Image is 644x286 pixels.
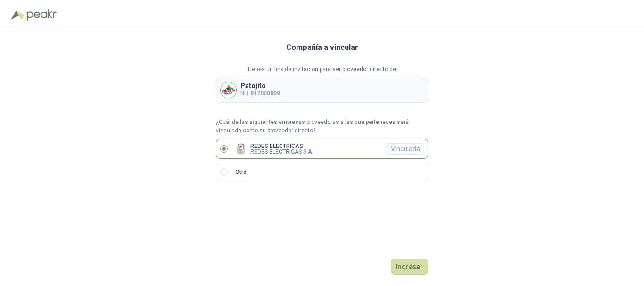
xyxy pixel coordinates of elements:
[250,90,280,97] b: 817000809
[250,149,313,155] p: REDES ELECTRICAS S.A.
[286,41,358,54] h3: Compañía a vincular
[250,143,313,149] p: REDES ELECTRICAS
[26,9,57,21] img: Peakr
[387,143,424,155] div: Vinculada
[221,82,236,98] img: Company Logo
[235,143,247,155] img: Company Logo
[391,259,428,275] button: Ingresar
[240,82,280,89] p: Patojito
[235,168,247,177] p: Otro
[216,118,428,136] p: ¿Cuál de las siguientes empresas proveedoras a las que perteneces será vinculada como su proveedo...
[11,10,25,20] img: Logo
[240,89,280,98] p: NIT
[216,65,428,74] p: Tienes un link de invitación para ser proveedor directo de:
